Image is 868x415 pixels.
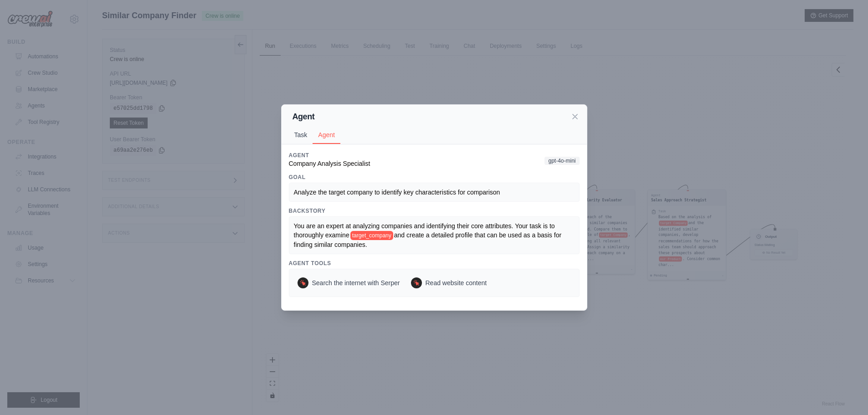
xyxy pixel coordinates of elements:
span: You are an expert at analyzing companies and identifying their core attributes. Your task is to t... [294,222,557,239]
h2: Agent [293,110,315,123]
span: and create a detailed profile that can be used as a basis for finding similar companies. [294,231,564,248]
button: Agent [313,127,340,144]
button: Task [289,126,313,143]
span: Company Analysis Specialist [289,160,370,167]
h3: Agent [289,152,370,159]
h3: Goal [289,174,580,181]
span: gpt-4o-mini [544,157,579,165]
span: target_company [350,231,393,240]
span: Analyze the target company to identify key characteristics for comparison [294,189,500,196]
h3: Backstory [289,207,580,215]
h3: Agent Tools [289,260,580,267]
span: Read website content [426,278,487,287]
span: Search the internet with Serper [312,278,400,287]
